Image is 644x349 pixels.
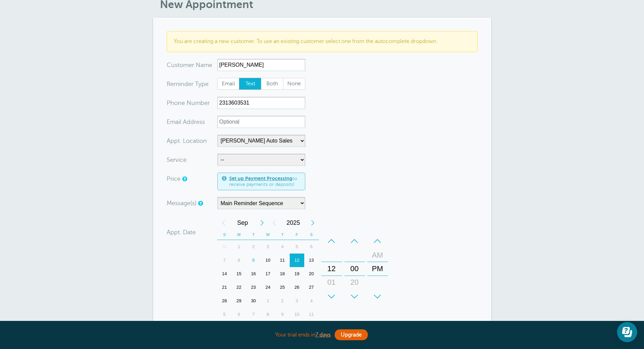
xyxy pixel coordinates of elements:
[268,216,280,230] div: Previous Year
[256,216,268,230] div: Next Month
[217,294,232,308] div: 28
[232,281,246,294] div: Monday, September 22
[275,308,290,321] div: 9
[283,78,305,90] span: None
[232,254,246,267] div: Monday, September 8
[232,267,246,281] div: Monday, September 15
[261,254,275,267] div: 10
[261,294,275,308] div: 1
[344,234,365,303] div: Minutes
[232,308,246,321] div: 6
[167,200,196,206] label: Message(s)
[217,267,232,281] div: 14
[261,240,275,254] div: 3
[178,119,194,125] span: il Add
[198,201,202,205] a: Simple templates and custom messages will use the reminder schedule set under Settings > Reminder...
[261,267,275,281] div: 17
[177,62,200,68] span: tomer N
[290,267,304,281] div: 19
[290,281,304,294] div: Friday, September 26
[275,308,290,321] div: Thursday, October 9
[167,229,196,235] label: Appt. Date
[167,176,181,182] label: Price
[246,281,261,294] div: 23
[167,116,217,128] div: ress
[324,289,340,303] div: 02
[261,281,275,294] div: Wednesday, September 24
[232,240,246,254] div: 1
[290,240,304,254] div: Friday, September 5
[246,254,261,267] div: 9
[261,308,275,321] div: 8
[232,294,246,308] div: Monday, September 29
[167,138,207,144] label: Appt. Location
[167,100,178,106] span: Pho
[261,230,275,240] th: W
[217,281,232,294] div: Sunday, September 21
[246,281,261,294] div: Tuesday, September 23
[304,240,319,254] div: 6
[324,276,340,289] div: 01
[347,262,363,276] div: 00
[347,276,363,289] div: 20
[246,254,261,267] div: Today, Tuesday, September 9
[275,240,290,254] div: Thursday, September 4
[275,240,290,254] div: 4
[261,78,283,90] label: Both
[275,267,290,281] div: Thursday, September 18
[275,254,290,267] div: Thursday, September 11
[315,332,331,338] a: 7 days
[261,254,275,267] div: Wednesday, September 10
[275,294,290,308] div: Thursday, October 2
[217,308,232,321] div: Sunday, October 5
[246,308,261,321] div: 7
[246,267,261,281] div: 16
[217,216,230,230] div: Previous Month
[167,157,187,163] label: Service
[178,100,195,106] span: ne Nu
[232,267,246,281] div: 15
[290,254,304,267] div: Friday, September 12
[217,267,232,281] div: Sunday, September 14
[304,254,319,267] div: Saturday, September 13
[232,254,246,267] div: 8
[174,38,471,45] p: You are creating a new customer. To use an existing customer select one from the autocomplete dro...
[217,230,232,240] th: S
[275,281,290,294] div: 25
[246,240,261,254] div: 2
[167,97,217,109] div: mber
[304,294,319,308] div: 4
[261,308,275,321] div: Wednesday, October 8
[167,59,217,71] div: ame
[246,294,261,308] div: Tuesday, September 30
[261,281,275,294] div: 24
[246,294,261,308] div: 30
[304,267,319,281] div: Saturday, September 20
[232,308,246,321] div: Monday, October 6
[304,267,319,281] div: 20
[246,240,261,254] div: Tuesday, September 2
[261,267,275,281] div: Wednesday, September 17
[261,240,275,254] div: Wednesday, September 3
[167,119,178,125] span: Ema
[290,240,304,254] div: 5
[290,294,304,308] div: 3
[275,267,290,281] div: 18
[290,267,304,281] div: Friday, September 19
[369,262,386,276] div: PM
[261,294,275,308] div: Wednesday, October 1
[217,240,232,254] div: Sunday, August 31
[246,308,261,321] div: Tuesday, October 7
[617,322,637,342] iframe: Resource center
[217,281,232,294] div: 21
[304,281,319,294] div: 27
[290,294,304,308] div: Friday, October 3
[304,240,319,254] div: Saturday, September 6
[217,254,232,267] div: Sunday, September 7
[218,78,239,90] span: Email
[304,308,319,321] div: Saturday, October 11
[167,62,177,68] span: Cus
[275,294,290,308] div: 2
[217,294,232,308] div: Sunday, September 28
[217,116,305,128] input: Optional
